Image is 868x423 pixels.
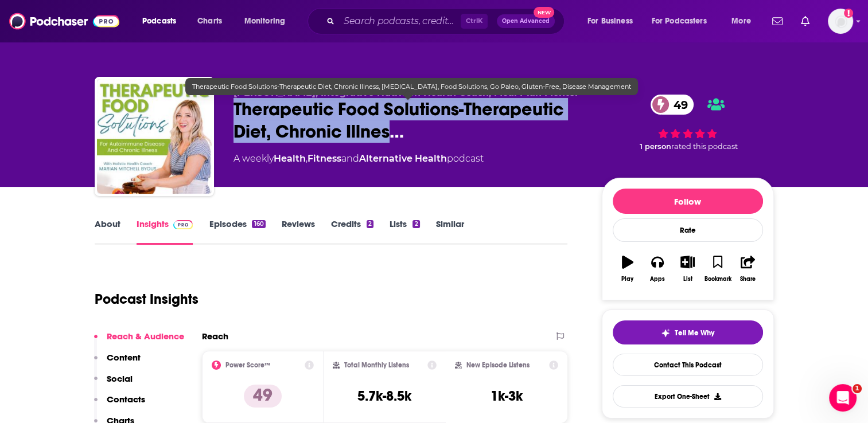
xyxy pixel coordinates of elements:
[703,248,733,289] button: Bookmark
[704,276,731,283] div: Bookmark
[94,352,141,373] button: Content
[142,13,176,29] span: Podcasts
[202,331,228,342] h2: Reach
[613,320,763,344] button: tell me why sparkleTell Me Why
[662,95,694,115] span: 49
[197,13,222,29] span: Charts
[436,218,464,245] a: Similar
[683,276,692,283] div: List
[341,153,359,164] span: and
[768,11,787,31] a: Show notifications dropdown
[602,87,774,158] div: 49 1 personrated this podcast
[613,354,763,376] a: Contact This Podcast
[671,142,738,151] span: rated this podcast
[95,291,198,308] h1: Podcast Insights
[274,153,306,164] a: Health
[225,361,270,369] h2: Power Score™
[107,352,141,363] p: Content
[844,9,853,18] svg: Add a profile image
[613,385,763,408] button: Export One-Sheet
[828,9,853,34] button: Show profile menu
[733,248,762,289] button: Share
[107,394,145,405] p: Contacts
[613,248,643,289] button: Play
[9,10,119,32] img: Podchaser - Follow, Share and Rate Podcasts
[236,12,300,30] button: open menu
[497,14,555,28] button: Open AdvancedNew
[252,220,265,228] div: 160
[651,95,694,115] a: 49
[97,79,212,194] img: Therapeutic Food Solutions-Therapeutic Diet, Chronic Illness, Autoimmune, Food Solutions, Go Pale...
[244,13,285,29] span: Monitoring
[94,331,184,352] button: Reach & Audience
[367,220,373,228] div: 2
[357,387,411,405] h3: 5.7k-8.5k
[534,7,554,18] span: New
[675,328,714,338] span: Tell Me Why
[796,11,814,31] a: Show notifications dropdown
[640,142,671,151] span: 1 person
[190,12,229,30] a: Charts
[134,12,191,30] button: open menu
[466,361,530,369] h2: New Episode Listens
[650,276,665,283] div: Apps
[502,18,550,24] span: Open Advanced
[306,153,308,164] span: ,
[339,12,461,30] input: Search podcasts, credits, & more...
[723,12,765,30] button: open menu
[233,152,484,166] div: A weekly podcast
[308,153,341,164] a: Fitness
[137,218,193,245] a: InsightsPodchaser Pro
[491,387,523,405] h3: 1k-3k
[461,14,488,29] span: Ctrl K
[95,218,120,245] a: About
[731,13,751,29] span: More
[282,218,315,245] a: Reviews
[829,384,857,412] iframe: Intercom live chat
[244,385,282,408] p: 49
[828,9,853,34] img: User Profile
[644,12,723,30] button: open menu
[621,276,633,283] div: Play
[853,384,862,393] span: 1
[94,394,145,415] button: Contacts
[661,328,670,338] img: tell me why sparkle
[828,9,853,34] span: Logged in as BenLaurro
[185,78,638,95] div: Therapeutic Food Solutions-Therapeutic Diet, Chronic Illness, [MEDICAL_DATA], Food Solutions, Go ...
[344,361,409,369] h2: Total Monthly Listens
[209,218,265,245] a: Episodes160
[643,248,672,289] button: Apps
[587,13,633,29] span: For Business
[652,13,707,29] span: For Podcasters
[331,218,373,245] a: Credits2
[613,189,763,214] button: Follow
[318,8,575,34] div: Search podcasts, credits, & more...
[107,373,133,384] p: Social
[579,12,647,30] button: open menu
[94,373,133,394] button: Social
[412,220,419,228] div: 2
[173,220,193,229] img: Podchaser Pro
[359,153,447,164] a: Alternative Health
[740,276,756,283] div: Share
[672,248,702,289] button: List
[107,331,184,342] p: Reach & Audience
[390,218,419,245] a: Lists2
[613,218,763,242] div: Rate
